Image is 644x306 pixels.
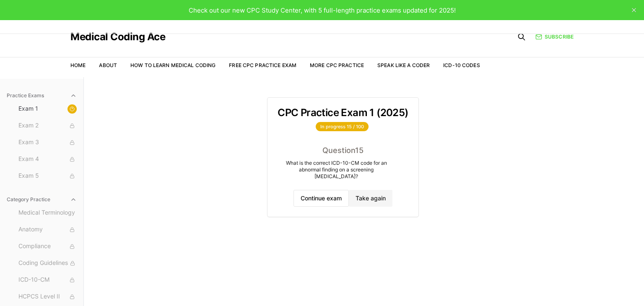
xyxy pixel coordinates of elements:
[18,242,77,251] span: Compliance
[18,104,77,114] span: Exam 1
[293,190,349,207] button: Continue exam
[15,102,80,116] button: Exam 1
[15,273,80,287] button: ICD-10-CM
[18,121,77,130] span: Exam 2
[130,62,216,68] a: How to Learn Medical Coding
[316,122,369,131] div: In progress 15 / 100
[15,240,80,253] button: Compliance
[278,160,395,180] div: What is the correct ICD-10-CM code for an abnormal finding on a screening [MEDICAL_DATA]?
[15,290,80,303] button: HCPCS Level II
[70,62,86,68] a: Home
[278,145,408,156] div: Question 15
[18,171,77,181] span: Exam 5
[627,3,641,17] button: close
[3,193,80,206] button: Category Practice
[15,136,80,149] button: Exam 3
[15,223,80,236] button: Anatomy
[18,208,77,218] span: Medical Terminology
[15,119,80,132] button: Exam 2
[18,259,77,268] span: Coding Guidelines
[15,169,80,183] button: Exam 5
[349,190,392,207] button: Take again
[70,32,165,42] a: Medical Coding Ace
[15,257,80,270] button: Coding Guidelines
[18,292,77,301] span: HCPCS Level II
[377,62,430,68] a: Speak Like a Coder
[15,206,80,220] button: Medical Terminology
[18,275,77,285] span: ICD-10-CM
[3,89,80,102] button: Practice Exams
[443,62,480,68] a: ICD-10 Codes
[535,33,574,41] a: Subscribe
[99,62,117,68] a: About
[15,153,80,166] button: Exam 4
[18,138,77,147] span: Exam 3
[18,225,77,234] span: Anatomy
[229,62,296,68] a: Free CPC Practice Exam
[18,155,77,164] span: Exam 4
[189,6,456,14] span: Check out our new CPC Study Center, with 5 full-length practice exams updated for 2025!
[278,108,408,118] h3: CPC Practice Exam 1 (2025)
[310,62,364,68] a: More CPC Practice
